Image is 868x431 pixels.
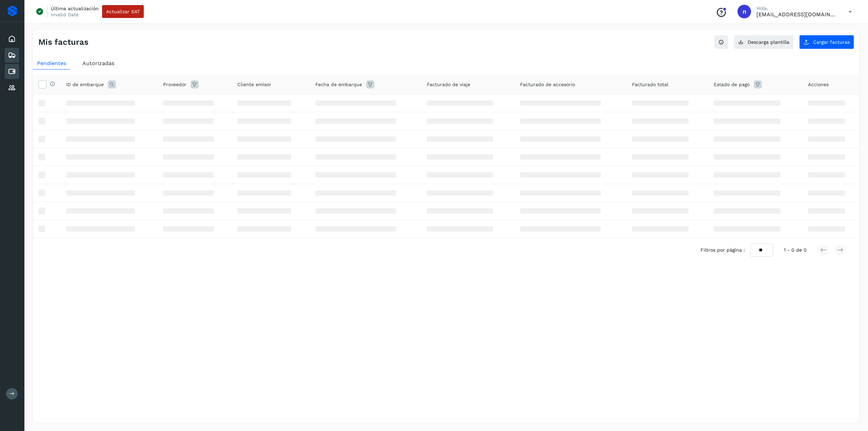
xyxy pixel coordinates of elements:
[714,81,750,88] span: Estado de pago
[520,81,575,88] span: Facturado de accesorio
[237,81,271,88] span: Cliente emisor
[38,37,88,47] h4: Mis facturas
[799,35,854,49] button: Cargar facturas
[808,81,829,88] span: Acciones
[106,9,140,14] span: Actualizar SAT
[82,60,114,66] span: Autorizadas
[315,81,362,88] span: Fecha de embarque
[5,64,19,79] div: Cuentas por pagar
[5,80,19,95] div: Proveedores
[5,32,19,46] div: Inicio
[51,12,79,18] p: Invalid Date
[632,81,668,88] span: Facturado total
[102,5,144,18] button: Actualizar SAT
[427,81,470,88] span: Facturado de viaje
[5,48,19,63] div: Embarques
[734,35,794,49] button: Descarga plantilla
[756,11,838,18] p: niagara+prod@solvento.mx
[163,81,186,88] span: Proveedor
[66,81,104,88] span: ID de embarque
[813,40,850,44] span: Cargar facturas
[37,60,66,66] span: Pendientes
[701,247,745,254] span: Filtros por página :
[748,40,789,44] span: Descarga plantilla
[756,5,838,11] p: Hola,
[51,5,99,12] p: Última actualización
[784,247,807,254] span: 1 - 0 de 0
